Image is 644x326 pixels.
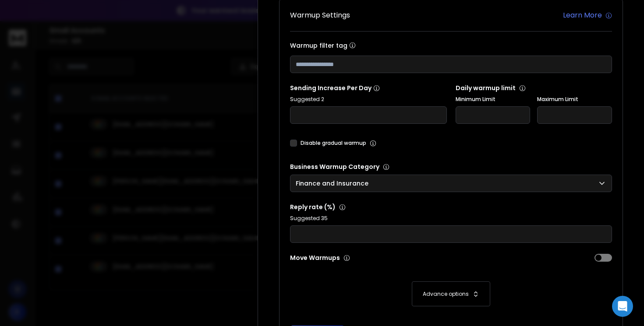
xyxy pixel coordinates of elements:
[290,10,350,21] h1: Warmup Settings
[299,281,603,306] button: Advance options
[290,42,612,49] label: Warmup filter tag
[537,96,612,103] label: Maximum Limit
[290,203,612,211] p: Reply rate (%)
[290,215,612,222] p: Suggested 35
[296,179,372,188] p: Finance and Insurance
[290,253,449,262] p: Move Warmups
[423,291,469,298] p: Advance options
[563,10,612,21] a: Learn More
[456,84,612,92] p: Daily warmup limit
[290,96,447,103] p: Suggested 2
[612,296,633,317] div: Open Intercom Messenger
[301,140,366,147] label: Disable gradual warmup
[456,96,531,103] label: Minimum Limit
[290,84,447,92] p: Sending Increase Per Day
[290,162,612,171] p: Business Warmup Category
